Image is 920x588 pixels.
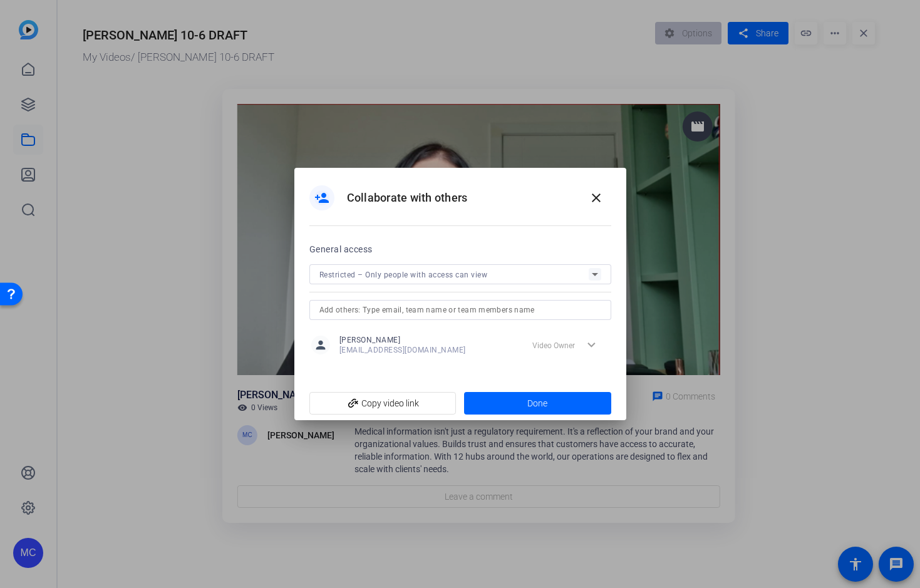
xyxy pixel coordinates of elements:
button: Done [464,392,611,415]
h2: General access [309,242,373,257]
mat-icon: close [589,190,604,205]
mat-icon: person_add [314,190,329,205]
button: Copy video link [309,392,457,415]
span: Done [527,397,547,410]
span: Copy video link [319,391,447,415]
h1: Collaborate with others [347,190,468,205]
mat-icon: add_link [343,393,364,415]
input: Add others: Type email, team name or team members name [319,302,601,317]
mat-icon: person [311,336,330,354]
span: [PERSON_NAME] [339,335,466,345]
span: [EMAIL_ADDRESS][DOMAIN_NAME] [339,345,466,355]
span: Restricted – Only people with access can view [319,271,488,279]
